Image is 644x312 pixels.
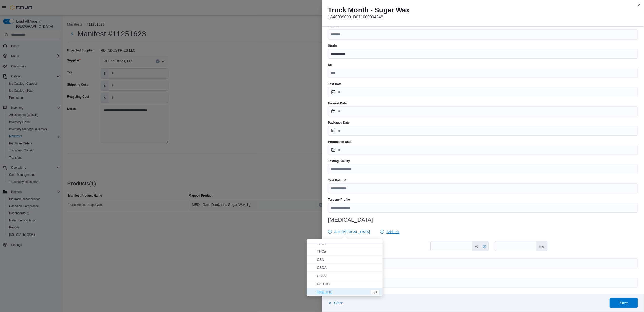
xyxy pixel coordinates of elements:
[307,247,383,256] li: THCa
[307,280,383,288] li: D8-THC
[620,300,628,305] span: Save
[328,6,638,14] h2: Truck Month - Sugar Wax
[328,126,638,136] input: Press the down key to open a popover containing a calendar.
[328,44,337,48] label: Strain
[307,207,383,296] ul: Units
[328,159,350,163] label: Testing Facility
[317,289,368,295] span: Total THC
[636,2,642,8] button: Close this dialog
[328,258,638,268] input: Press the down key to open a popover containing a calendar.
[307,256,383,264] li: CBN
[317,248,379,255] span: THCa
[317,281,379,287] span: D8-THC
[328,298,343,308] button: Close
[610,298,638,308] button: Save
[328,82,342,86] label: Test Date
[307,264,383,272] li: CBDA
[480,244,488,248] svg: External Cannabinoid
[317,273,379,279] span: CBDV
[536,241,547,251] div: mg
[328,63,332,67] label: Url
[328,106,638,116] input: Press the down key to open a popover containing a calendar.
[378,227,401,237] button: Add unit
[328,14,638,20] p: 1A400090001D011000004248
[328,140,352,144] label: Production Date
[328,87,638,97] input: Press the down key to open a popover containing a calendar.
[307,288,383,296] li: Total THC
[386,229,399,235] span: Add unit
[317,265,379,271] span: CBDA
[307,272,383,280] li: CBDV
[326,227,372,237] button: Add [MEDICAL_DATA]
[328,178,346,182] label: Test Batch #
[328,145,638,155] input: Press the down key to open a popover containing a calendar.
[328,278,638,288] input: Press the down key to open a popover containing a calendar.
[317,257,379,263] span: CBN
[328,121,350,125] label: Packaged Date
[317,240,379,246] span: THCV
[328,101,347,105] label: Harvest Date
[328,217,638,223] h3: [MEDICAL_DATA]
[472,241,481,251] div: %
[334,229,370,235] span: Add [MEDICAL_DATA]
[328,198,350,202] label: Terpene Profile
[307,239,383,247] li: THCV
[334,300,343,305] span: Close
